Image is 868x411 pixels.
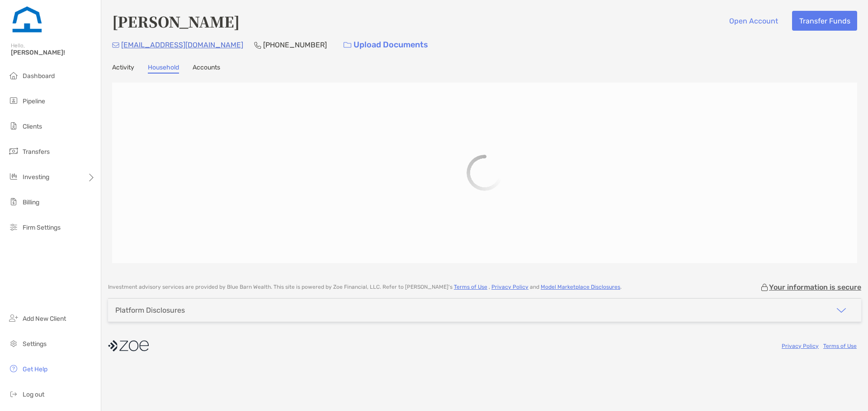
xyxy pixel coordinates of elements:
[112,64,134,74] a: Activity
[722,11,785,31] button: Open Account
[108,284,622,291] p: Investment advisory services are provided by Blue Barn Wealth . This site is powered by Zoe Finan...
[8,171,19,182] img: investing icon
[23,123,42,130] span: Clients
[836,305,847,316] img: icon arrow
[23,340,47,348] span: Settings
[23,148,50,156] span: Transfers
[11,49,95,56] span: [PERSON_NAME]!
[8,363,19,374] img: get-help icon
[23,97,45,105] span: Pipeline
[769,283,861,291] p: Your information is secure
[254,42,261,49] img: Phone Icon
[121,39,243,51] p: [EMAIL_ADDRESS][DOMAIN_NAME]
[338,35,434,55] a: Upload Documents
[148,64,179,74] a: Household
[8,313,19,323] img: add_new_client icon
[8,146,19,157] img: transfers icon
[8,388,19,399] img: logout icon
[8,338,19,349] img: settings icon
[454,284,487,290] a: Terms of Use
[8,196,19,207] img: billing icon
[263,39,327,51] p: [PHONE_NUMBER]
[115,306,185,314] div: Platform Disclosures
[11,4,43,36] img: Zoe Logo
[193,64,220,74] a: Accounts
[782,343,819,349] a: Privacy Policy
[344,42,351,48] img: button icon
[23,72,55,80] span: Dashboard
[108,336,149,356] img: company logo
[792,11,857,31] button: Transfer Funds
[112,42,119,48] img: Email Icon
[23,199,39,206] span: Billing
[23,365,47,373] span: Get Help
[491,284,528,290] a: Privacy Policy
[8,222,19,232] img: firm-settings icon
[23,315,66,323] span: Add New Client
[8,70,19,81] img: dashboard icon
[23,173,49,181] span: Investing
[541,284,620,290] a: Model Marketplace Disclosures
[23,391,44,398] span: Log out
[823,343,857,349] a: Terms of Use
[8,120,19,131] img: clients icon
[112,11,240,32] h4: [PERSON_NAME]
[23,224,61,231] span: Firm Settings
[8,95,19,106] img: pipeline icon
